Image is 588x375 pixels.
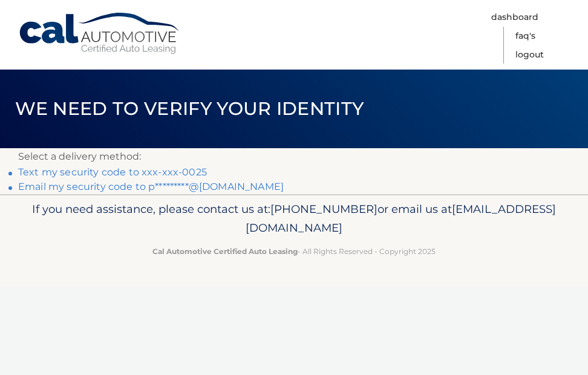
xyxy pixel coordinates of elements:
a: FAQ's [515,27,535,45]
p: Select a delivery method: [18,148,570,165]
span: [PHONE_NUMBER] [270,202,377,216]
p: - All Rights Reserved - Copyright 2025 [18,245,570,258]
a: Cal Automotive [18,12,181,55]
a: Text my security code to xxx-xxx-0025 [18,166,207,178]
a: Logout [515,45,544,64]
span: We need to verify your identity [15,97,364,120]
strong: Cal Automotive Certified Auto Leasing [152,247,298,256]
p: If you need assistance, please contact us at: or email us at [18,200,570,238]
a: Dashboard [491,8,538,27]
a: Email my security code to p*********@[DOMAIN_NAME] [18,181,284,192]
